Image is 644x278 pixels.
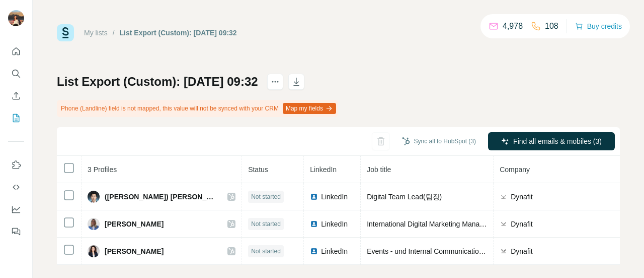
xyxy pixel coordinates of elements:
[105,246,164,256] span: [PERSON_NAME]
[8,156,24,174] button: Use Surfe on LinkedIn
[395,134,483,149] button: Sync all to HubSpot (3)
[500,165,530,174] span: Company
[367,165,391,174] span: Job title
[88,245,100,257] img: Avatar
[500,247,508,255] img: company-logo
[367,193,442,201] span: Digital Team Lead(팀장)
[310,220,318,228] img: LinkedIn logo
[500,220,508,228] img: company-logo
[8,65,24,83] button: Search
[8,200,24,218] button: Dashboard
[88,165,117,174] span: 3 Profiles
[321,246,348,256] span: LinkedIn
[251,192,281,201] span: Not started
[367,220,490,228] span: International Digital Marketing Manager
[321,219,348,229] span: LinkedIn
[575,19,622,33] button: Buy credits
[251,247,281,256] span: Not started
[511,219,533,229] span: Dynafit
[488,132,615,150] button: Find all emails & mobiles (3)
[88,218,100,230] img: Avatar
[8,10,24,26] img: Avatar
[500,193,508,201] img: company-logo
[57,74,258,90] h1: List Export (Custom): [DATE] 09:32
[283,103,336,114] button: Map my fields
[267,74,283,90] button: actions
[105,219,164,229] span: [PERSON_NAME]
[105,192,217,202] span: ([PERSON_NAME]) [PERSON_NAME]
[310,193,318,201] img: LinkedIn logo
[321,192,348,202] span: LinkedIn
[88,191,100,203] img: Avatar
[545,20,558,32] p: 108
[57,24,74,41] img: Surfe Logo
[8,87,24,105] button: Enrich CSV
[310,165,337,174] span: LinkedIn
[8,109,24,127] button: My lists
[310,247,318,255] img: LinkedIn logo
[57,100,338,117] div: Phone (Landline) field is not mapped, this value will not be synced with your CRM
[248,165,268,174] span: Status
[120,28,237,38] div: List Export (Custom): [DATE] 09:32
[8,178,24,196] button: Use Surfe API
[8,223,24,241] button: Feedback
[513,136,602,146] span: Find all emails & mobiles (3)
[511,246,533,256] span: Dynafit
[113,28,115,38] li: /
[8,42,24,61] button: Quick start
[367,247,521,255] span: Events - und Internal Communications Managerin
[511,192,533,202] span: Dynafit
[251,219,281,229] span: Not started
[84,29,108,37] a: My lists
[503,20,523,32] p: 4,978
